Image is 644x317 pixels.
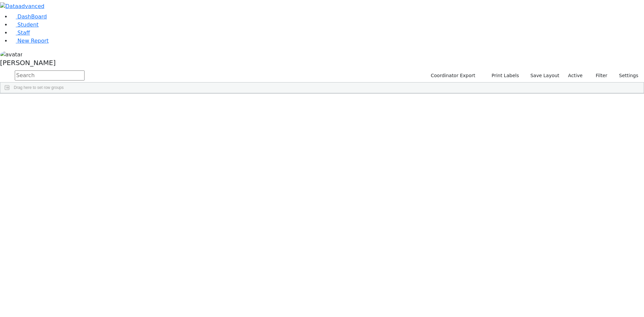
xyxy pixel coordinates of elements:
[426,70,478,81] button: Coordinator Export
[14,85,64,90] span: Drag here to set row groups
[11,21,39,28] a: Student
[11,13,47,20] a: DashBoard
[15,70,85,81] input: Search
[17,38,49,44] span: New Report
[587,70,610,81] button: Filter
[610,70,641,81] button: Settings
[11,30,30,36] a: Staff
[527,70,562,81] button: Save Layout
[17,13,47,20] span: DashBoard
[484,70,522,81] button: Print Labels
[11,38,49,44] a: New Report
[17,30,30,36] span: Staff
[17,21,39,28] span: Student
[565,70,586,81] label: Active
